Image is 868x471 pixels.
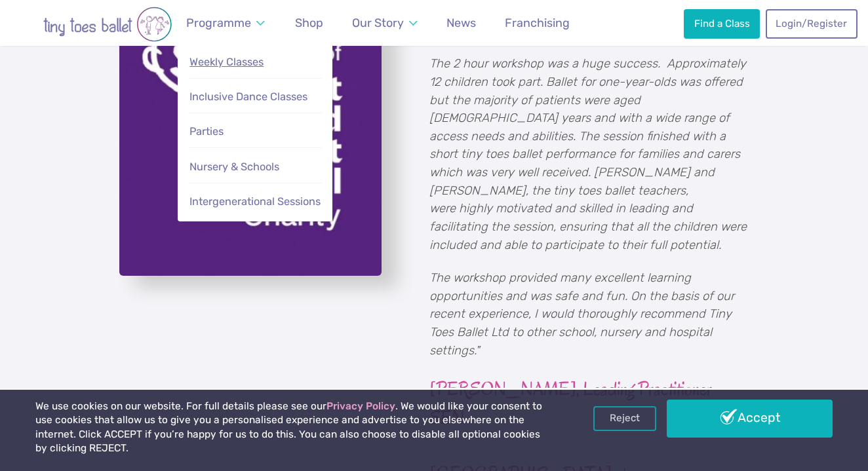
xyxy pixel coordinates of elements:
[16,7,199,42] img: tiny toes ballet
[295,16,323,29] span: Shop
[189,125,224,138] span: Parties
[289,9,329,38] a: Shop
[429,271,734,357] em: The workshop provided many excellent learning opportunities and was safe and fun. On the basis of...
[326,400,395,412] a: Privacy Policy
[189,84,322,111] a: Inclusive Dance Classes
[186,16,251,29] span: Programme
[499,9,576,38] a: Franchising
[189,189,322,216] a: Intergenerational Sessions
[593,406,656,431] a: Reject
[505,16,570,29] span: Franchising
[346,9,424,38] a: Our Story
[189,49,322,76] a: Weekly Classes
[189,160,279,173] span: Nursery & Schools
[189,195,321,208] span: Intergenerational Sessions
[189,154,322,181] a: Nursery & Schools
[189,56,264,68] span: Weekly Classes
[189,119,322,145] a: Parties
[429,377,712,430] span: [PERSON_NAME], Leading Practitioner SEN
[446,16,476,29] span: News
[429,56,747,252] em: The 2 hour workshop was a huge success. Approximately 12 children took part. Ballet for one-year-...
[684,9,760,38] a: Find a Class
[180,9,271,38] a: Programme
[352,16,404,29] span: Our Story
[441,9,482,38] a: News
[35,400,554,456] p: We use cookies on our website. For full details please see our . We would like your consent to us...
[766,9,858,38] a: Login/Register
[667,400,833,438] a: Accept
[189,90,307,103] span: Inclusive Dance Classes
